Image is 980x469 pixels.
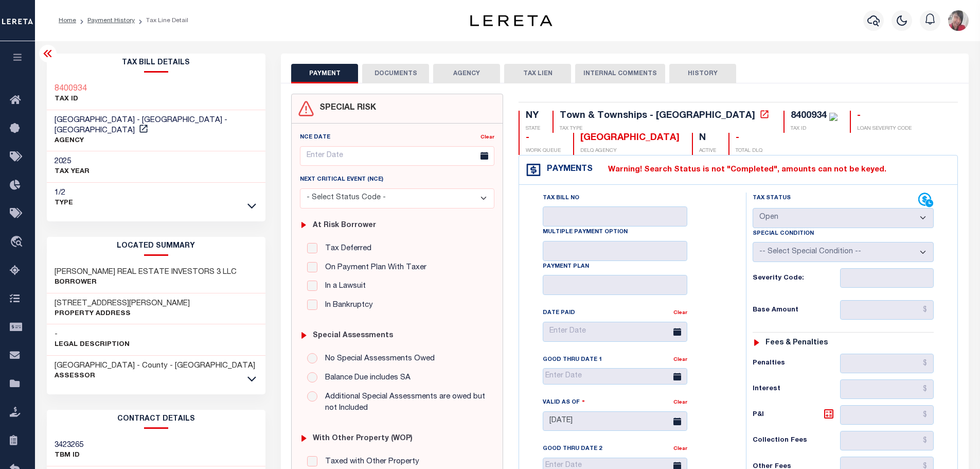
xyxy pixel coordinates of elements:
[320,353,435,365] label: No Special Assessments Owed
[673,357,687,362] a: Clear
[840,354,934,373] input: $
[55,340,130,350] p: Legal Description
[320,281,366,292] label: In a Lawsuit
[320,391,487,414] label: Additional Special Assessments are owed but not Included
[313,221,376,230] h6: At Risk Borrower
[320,262,426,274] label: On Payment Plan With Taxer
[55,136,258,146] p: AGENCY
[791,111,827,120] div: 8400934
[320,456,419,468] label: Taxed with Other Property
[55,299,190,309] h3: [STREET_ADDRESS][PERSON_NAME]
[840,405,934,425] input: $
[55,329,130,340] h3: -
[320,300,373,311] label: In Bankruptcy
[291,64,358,83] button: PAYMENT
[55,277,237,288] p: Borrower
[543,368,687,385] input: Enter Date
[753,359,840,368] h6: Penalties
[542,165,593,175] h4: Payments
[840,431,934,450] input: $
[753,437,840,445] h6: Collection Fees
[543,322,687,342] input: Enter Date
[55,116,227,134] span: [GEOGRAPHIC_DATA] - [GEOGRAPHIC_DATA] - [GEOGRAPHIC_DATA]
[480,135,494,140] a: Clear
[543,397,585,407] label: Valid as Of
[320,243,371,255] label: Tax Deferred
[593,164,886,176] label: Warning! Search Status is not "Completed", amounts can not be keyed.
[504,64,571,83] button: TAX LIEN
[47,54,266,73] h2: Tax Bill Details
[55,198,73,209] p: Type
[55,371,255,381] p: Assessor
[55,84,87,94] a: 8400934
[300,146,494,166] input: Enter Date
[47,410,266,429] h2: CONTRACT details
[575,64,665,83] button: INTERNAL COMMENTS
[55,309,190,319] p: Property Address
[313,435,413,443] h6: with Other Property (WOP)
[753,194,791,203] label: Tax Status
[135,16,188,25] li: Tax Line Detail
[753,274,840,283] h6: Severity Code:
[59,18,76,24] a: Home
[857,125,912,133] p: LOAN SEVERITY CODE
[543,194,579,203] label: Tax Bill No
[47,237,266,256] h2: LOCATED SUMMARY
[753,306,840,315] h6: Base Amount
[526,133,561,144] div: -
[669,64,736,83] button: HISTORY
[543,228,628,237] label: Multiple Payment Option
[829,113,838,121] img: check-icon-green.svg
[699,147,716,155] p: ACTIVE
[543,445,602,454] label: Good Thru Date 2
[55,167,90,177] p: TAX YEAR
[673,400,687,405] a: Clear
[55,440,83,450] h3: 3423265
[840,300,934,320] input: $
[560,125,771,133] p: TAX TYPE
[543,411,687,431] input: Enter Date
[543,263,589,271] label: Payment Plan
[87,18,135,24] a: Payment History
[736,133,762,144] div: -
[753,385,840,393] h6: Interest
[526,111,540,122] div: NY
[55,361,255,371] h3: [GEOGRAPHIC_DATA] - County - [GEOGRAPHIC_DATA]
[753,408,840,422] h6: P&I
[55,94,87,105] p: TAX ID
[543,309,575,318] label: Date Paid
[699,133,716,144] div: N
[765,339,828,348] h6: Fees & Penalties
[673,446,687,451] a: Clear
[362,64,429,83] button: DOCUMENTS
[580,147,680,155] p: DELQ AGENCY
[673,310,687,316] a: Clear
[791,125,838,133] p: TAX ID
[560,111,755,120] div: Town & Townships - [GEOGRAPHIC_DATA]
[55,157,90,167] h3: 2025
[433,64,500,83] button: AGENCY
[55,188,73,198] h3: 1/2
[313,332,393,340] h6: Special Assessments
[300,133,330,142] label: NCE Date
[320,372,411,384] label: Balance Due includes SA
[300,176,383,184] label: Next Critical Event (NCE)
[55,267,237,277] h3: [PERSON_NAME] REAL ESTATE INVESTORS 3 LLC
[470,15,553,26] img: logo-dark.svg
[526,147,561,155] p: WORK QUEUE
[543,356,602,364] label: Good Thru Date 1
[840,379,934,399] input: $
[55,450,83,461] p: TBM ID
[753,230,814,238] label: Special Condition
[314,103,376,113] h4: SPECIAL RISK
[736,147,762,155] p: TOTAL DLQ
[580,133,680,144] div: [GEOGRAPHIC_DATA]
[526,125,540,133] p: STATE
[10,236,26,249] i: travel_explore
[857,111,912,122] div: -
